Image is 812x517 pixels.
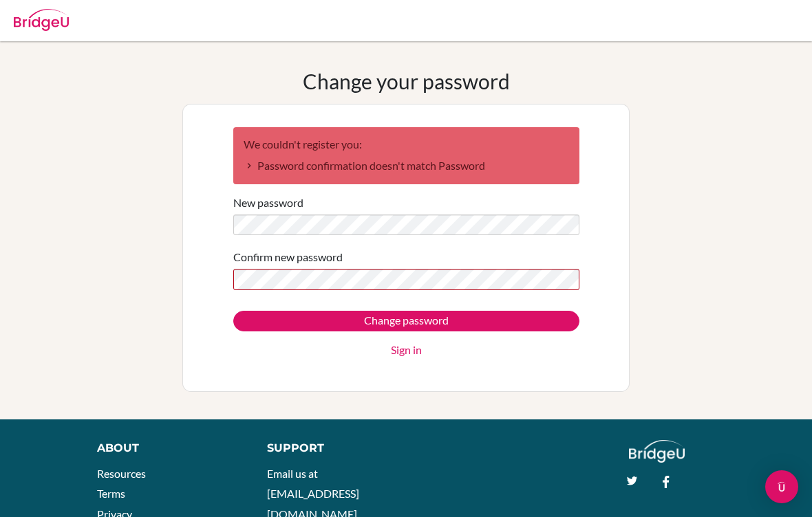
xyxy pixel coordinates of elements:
label: New password [233,195,303,211]
h2: We couldn't register you: [244,137,569,151]
div: Open Intercom Messenger [765,470,798,503]
label: Confirm new password [233,249,343,265]
a: Resources [97,467,146,480]
li: Password confirmation doesn't match Password [244,157,569,174]
a: Terms [97,487,125,500]
div: About [97,440,236,456]
img: Bridge-U [14,9,69,31]
h1: Change your password [303,69,510,93]
img: logo_white@2x-f4f0deed5e89b7ecb1c2cc34c3e3d731f90f0f143d5ea2071677605dd97b5244.png [629,440,685,463]
a: Sign in [391,342,422,358]
div: Support [267,440,393,456]
input: Change password [233,311,579,331]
